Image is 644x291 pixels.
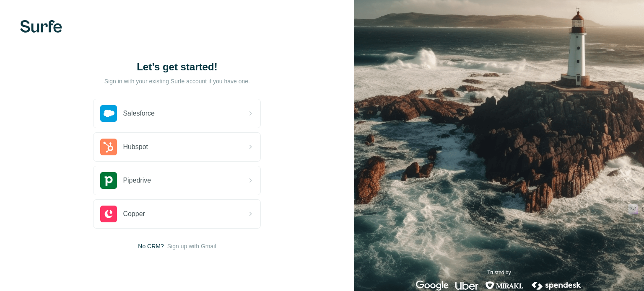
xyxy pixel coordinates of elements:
img: google's logo [416,281,449,291]
img: Surfe's logo [20,20,62,33]
span: Pipedrive [123,175,151,185]
button: Sign up with Gmail [167,242,216,250]
span: Copper [123,209,145,219]
img: salesforce's logo [100,105,117,122]
img: hubspot's logo [100,139,117,155]
img: pipedrive's logo [100,172,117,189]
p: Trusted by [487,269,511,276]
img: spendesk's logo [530,281,582,291]
span: Salesforce [123,108,155,118]
span: Hubspot [123,142,148,152]
span: No CRM? [138,242,164,250]
img: uber's logo [455,281,478,291]
p: Sign in with your existing Surfe account if you have one. [104,77,250,85]
img: mirakl's logo [485,281,524,291]
img: copper's logo [100,206,117,222]
h1: Let’s get started! [93,60,261,74]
